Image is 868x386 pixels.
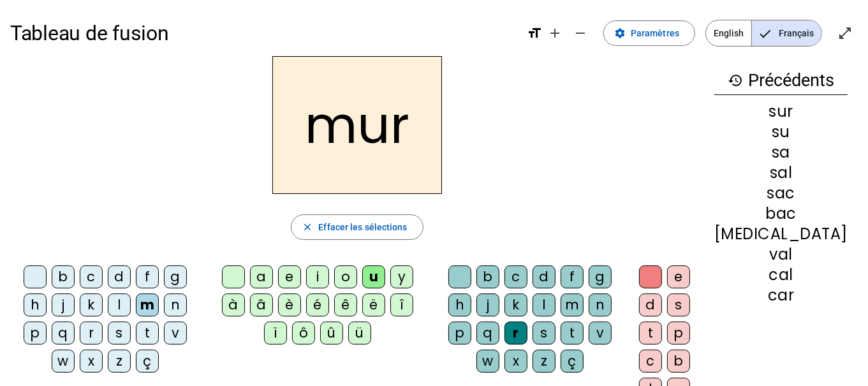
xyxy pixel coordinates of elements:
mat-icon: remove [573,26,588,41]
button: Effacer les sélections [291,214,423,240]
div: ç [561,350,584,373]
div: è [278,293,301,316]
button: Paramètres [603,20,695,46]
div: s [667,293,690,316]
div: î [390,293,413,316]
div: r [504,322,527,345]
div: t [136,322,159,345]
div: l [108,293,131,316]
div: b [667,350,690,373]
h3: Précédents [714,66,848,95]
div: s [108,322,131,345]
div: p [24,322,47,345]
div: ï [264,322,287,345]
div: p [667,322,690,345]
div: l [533,293,555,316]
div: m [136,293,159,316]
div: z [108,350,131,373]
div: ô [292,322,315,345]
div: é [306,293,329,316]
div: â [250,293,273,316]
div: c [80,265,103,288]
div: c [504,265,527,288]
button: Augmenter la taille de la police [542,20,568,46]
div: h [24,293,47,316]
mat-icon: open_in_full [837,26,853,41]
div: z [533,350,555,373]
div: g [589,265,612,288]
div: r [80,322,103,345]
div: x [80,350,103,373]
div: [MEDICAL_DATA] [714,226,848,242]
div: û [320,322,343,345]
mat-icon: add [547,26,563,41]
div: n [164,293,187,316]
div: q [52,322,75,345]
div: y [390,265,413,288]
span: Français [752,20,821,46]
div: g [164,265,187,288]
div: e [667,265,690,288]
div: sa [714,145,848,160]
h2: mur [272,56,442,194]
div: car [714,288,848,303]
span: Effacer les sélections [318,219,407,235]
div: ü [348,322,371,345]
mat-button-toggle-group: Language selection [705,20,822,47]
mat-icon: format_size [527,26,542,41]
div: d [108,265,131,288]
div: p [448,322,471,345]
div: i [306,265,329,288]
mat-icon: history [728,73,743,88]
div: bac [714,206,848,221]
div: b [476,265,499,288]
div: c [639,350,662,373]
div: x [504,350,527,373]
mat-icon: close [302,221,313,233]
div: w [52,350,75,373]
div: a [250,265,273,288]
div: u [362,265,385,288]
div: k [504,293,527,316]
div: ê [334,293,357,316]
div: e [278,265,301,288]
div: sur [714,104,848,119]
div: f [561,265,584,288]
div: à [222,293,245,316]
div: d [639,293,662,316]
div: su [714,124,848,140]
div: o [334,265,357,288]
div: v [589,322,612,345]
div: d [533,265,555,288]
div: m [561,293,584,316]
h1: Tableau de fusion [10,13,517,54]
div: v [164,322,187,345]
div: val [714,247,848,262]
div: s [533,322,555,345]
div: k [80,293,103,316]
div: j [52,293,75,316]
div: t [639,322,662,345]
div: j [476,293,499,316]
span: English [706,20,751,46]
div: b [52,265,75,288]
button: Entrer en plein écran [832,20,858,46]
mat-icon: settings [614,27,626,39]
div: cal [714,267,848,283]
div: ë [362,293,385,316]
div: n [589,293,612,316]
span: Paramètres [631,26,679,41]
div: w [476,350,499,373]
div: ç [136,350,159,373]
div: f [136,265,159,288]
div: sal [714,165,848,181]
button: Diminuer la taille de la police [568,20,593,46]
div: q [476,322,499,345]
div: sac [714,186,848,201]
div: h [448,293,471,316]
div: t [561,322,584,345]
